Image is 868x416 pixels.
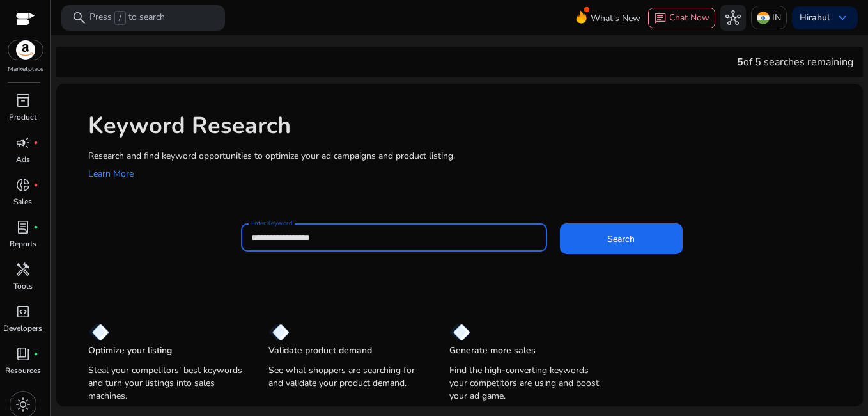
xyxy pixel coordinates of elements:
p: Press to search [89,11,165,25]
span: fiber_manual_record [33,351,38,356]
span: keyboard_arrow_down [835,10,850,26]
p: Product [9,111,36,123]
button: Search [560,223,683,254]
p: Validate product demand [268,344,372,357]
p: Hi [800,13,830,22]
span: fiber_manual_record [33,225,38,230]
b: rahul [809,12,830,24]
span: code_blocks [15,304,31,319]
img: diamond.svg [268,323,290,341]
span: 5 [737,55,743,69]
span: handyman [15,262,31,277]
span: campaign [15,135,31,150]
p: Reports [10,238,36,250]
span: inventory_2 [15,93,31,108]
span: fiber_manual_record [33,140,38,145]
p: Developers [3,323,42,334]
mat-label: Enter Keyword [251,219,292,228]
p: Ads [16,154,30,165]
h1: Keyword Research [88,112,850,140]
button: hub [720,5,746,31]
a: Learn More [88,168,134,180]
span: Chat Now [669,12,709,24]
span: / [114,11,126,25]
span: fiber_manual_record [33,182,38,188]
p: Steal your competitors’ best keywords and turn your listings into sales machines. [88,364,243,403]
p: Optimize your listing [88,344,172,357]
img: in.svg [757,12,770,24]
img: diamond.svg [88,323,109,341]
div: of 5 searches remaining [737,54,853,70]
button: chatChat Now [648,8,715,28]
p: Marketplace [8,65,43,74]
span: What's New [591,7,640,29]
p: Find the high-converting keywords your competitors are using and boost your ad game. [449,364,604,403]
p: See what shoppers are searching for and validate your product demand. [268,364,423,390]
p: Tools [13,280,33,292]
p: Sales [13,196,32,207]
span: donut_small [15,177,31,193]
span: search [72,10,87,26]
span: Search [607,232,635,246]
p: Resources [5,365,41,376]
p: Generate more sales [449,344,536,357]
p: Research and find keyword opportunities to optimize your ad campaigns and product listing. [88,149,850,163]
span: chat [654,12,667,25]
span: lab_profile [15,220,31,235]
img: diamond.svg [449,323,470,341]
span: book_4 [15,346,31,362]
img: amazon.svg [8,40,43,60]
p: IN [772,6,781,29]
span: hub [725,10,741,26]
span: light_mode [15,397,31,412]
